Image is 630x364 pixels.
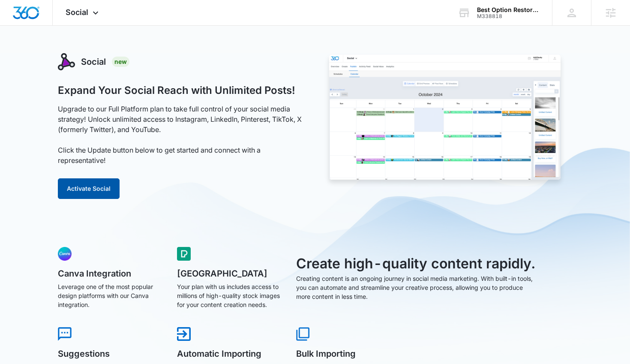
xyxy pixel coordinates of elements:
span: Social [66,8,88,17]
p: Leverage one of the most popular design platforms with our Canva integration. [58,282,165,309]
h5: Suggestions [58,349,165,358]
div: New [112,57,129,67]
div: account name [477,6,540,13]
h5: Canva Integration [58,269,165,278]
h3: Social [81,55,106,68]
h1: Expand Your Social Reach with Unlimited Posts! [58,84,295,97]
h5: Automatic Importing [177,349,284,358]
p: Upgrade to our Full Platform plan to take full control of your social media strategy! Unlock unli... [58,104,306,165]
h5: Bulk Importing [296,349,403,358]
p: Creating content is an ongoing journey in social media marketing. With built-in tools, you can au... [296,274,537,301]
h5: [GEOGRAPHIC_DATA] [177,269,284,278]
div: account id [477,13,540,19]
h3: Create high-quality content rapidly. [296,253,537,274]
button: Activate Social [58,178,120,199]
p: Your plan with us includes access to millions of high-quality stock images for your content creat... [177,282,284,309]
